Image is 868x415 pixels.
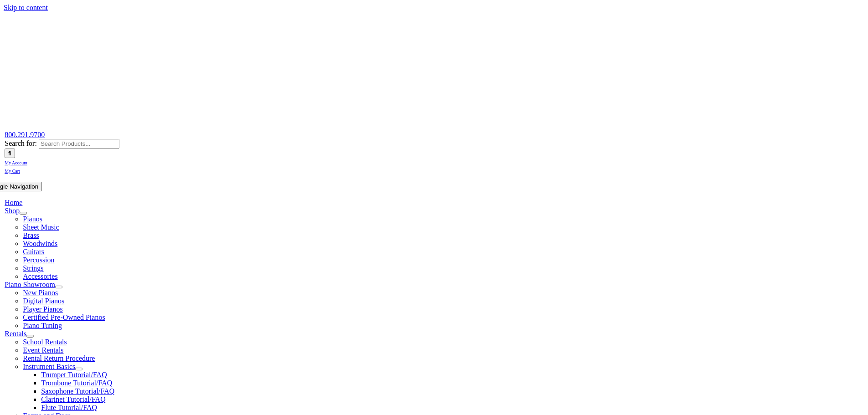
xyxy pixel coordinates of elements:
[39,139,119,149] input: Search Products...
[41,395,106,403] a: Clarinet Tutorial/FAQ
[5,149,15,158] input: Search
[41,404,97,411] a: Flute Tutorial/FAQ
[23,215,42,223] a: Pianos
[23,256,54,264] a: Percussion
[23,223,59,231] a: Sheet Music
[4,4,48,11] a: Skip to content
[23,363,75,370] a: Instrument Basics
[23,248,44,256] a: Guitars
[23,346,63,354] a: Event Rentals
[41,371,107,379] a: Trumpet Tutorial/FAQ
[41,387,114,395] a: Saxophone Tutorial/FAQ
[5,330,26,338] a: Rentals
[20,212,27,215] button: Open submenu of Shop
[23,313,105,321] a: Certified Pre-Owned Pianos
[23,240,57,247] a: Woodwinds
[26,335,34,338] button: Open submenu of Rentals
[75,368,82,370] button: Open submenu of Instrument Basics
[23,297,64,305] a: Digital Pianos
[23,354,95,362] a: Rental Return Procedure
[5,139,37,147] span: Search for:
[5,160,27,165] span: My Account
[23,272,57,280] a: Accessories
[5,199,22,206] a: Home
[5,166,20,174] a: My Cart
[5,131,45,138] a: 800.291.9700
[41,379,112,387] a: Trombone Tutorial/FAQ
[23,264,43,272] a: Strings
[23,289,58,297] a: New Pianos
[5,169,20,174] span: My Cart
[23,338,67,346] a: School Rentals
[23,322,62,329] a: Piano Tuning
[55,286,62,288] button: Open submenu of Piano Showroom
[23,231,39,239] a: Brass
[5,281,55,288] a: Piano Showroom
[23,305,63,313] a: Player Pianos
[5,158,27,166] a: My Account
[5,207,20,215] a: Shop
